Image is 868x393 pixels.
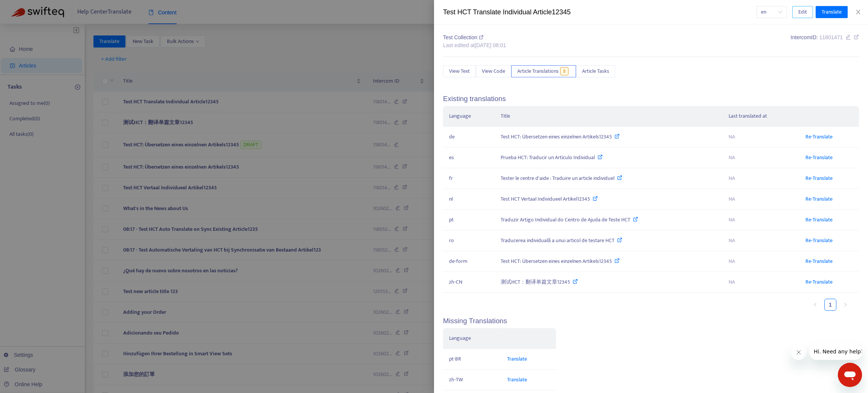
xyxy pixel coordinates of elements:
span: NA [729,278,735,286]
span: Translate [822,8,842,16]
h5: Missing Translations [443,317,859,325]
span: right [843,302,848,307]
div: Traducerea individuală a unui articol de testare HCT [501,236,717,245]
span: Hi. Need any help? [5,5,54,11]
td: zh-TW [443,370,501,390]
h5: Existing translations [443,95,859,103]
span: close [855,9,861,15]
button: View Text [443,65,476,77]
button: Edit [792,6,813,18]
div: Tester le centre d'aide : Traduire un article individuel [501,174,717,183]
div: Test HCT: Übersetzen eines einzelnen Artikels12345 [501,257,717,266]
span: 11801471 [819,34,843,40]
td: fr [443,168,495,189]
div: Last edited at [DATE] 08:01 [443,41,506,49]
span: NA [729,174,735,183]
span: NA [729,236,735,245]
td: pt [443,210,495,230]
div: Test HCT Translate Individual Article12345 [443,7,756,17]
span: en [761,6,782,18]
iframe: Message from company [809,343,862,360]
th: Language [443,328,501,349]
span: View Text [449,67,470,75]
td: ro [443,230,495,251]
td: es [443,147,495,168]
span: NA [729,132,735,141]
th: Last translated at [723,106,799,127]
td: pt-BR [443,349,501,370]
li: Previous Page [809,299,821,311]
iframe: Button to launch messaging window [838,363,862,387]
span: 8 [560,67,569,75]
span: Edit [798,8,807,16]
a: Re-Translate [805,236,833,245]
a: Re-Translate [805,174,833,183]
div: Traduzir Artigo Individual do Centro de Ajuda de Teste HCT [501,216,717,224]
li: 1 [824,299,836,311]
a: Re-Translate [805,215,833,224]
th: Language [443,106,495,127]
td: zh-CN [443,272,495,293]
a: Translate [507,355,527,363]
div: Intercom ID: [791,34,859,49]
span: NA [729,153,735,162]
span: NA [729,257,735,266]
span: Test Collection [443,34,483,40]
td: de-form [443,251,495,272]
button: View Code [476,65,511,77]
td: nl [443,189,495,210]
button: left [809,299,821,311]
div: Prueba HCT: Traducir un Artículo Individual [501,154,717,162]
li: Next Page [839,299,851,311]
div: Test HCT: Übersetzen eines einzelnen Artikels12345 [501,133,717,141]
a: Re-Translate [805,132,833,141]
a: Re-Translate [805,195,833,203]
span: NA [729,215,735,224]
button: Article Translations8 [511,65,576,77]
span: left [813,302,818,307]
td: de [443,127,495,147]
a: Re-Translate [805,153,833,162]
button: Translate [816,6,848,18]
div: Test HCT Vertaal Individueel Artikel12345 [501,195,717,203]
span: Article Translations [517,67,559,75]
button: right [839,299,851,311]
iframe: Close message [791,345,806,360]
div: 测试HCT：翻译单篇文章12345 [501,278,717,286]
span: View Code [482,67,505,75]
a: Re-Translate [805,278,833,286]
span: NA [729,195,735,203]
button: Close [853,9,863,16]
th: Title [495,106,723,127]
a: Re-Translate [805,257,833,266]
span: Article Tasks [582,67,609,75]
button: Article Tasks [576,65,615,77]
a: 1 [825,299,836,310]
a: Translate [507,375,527,384]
